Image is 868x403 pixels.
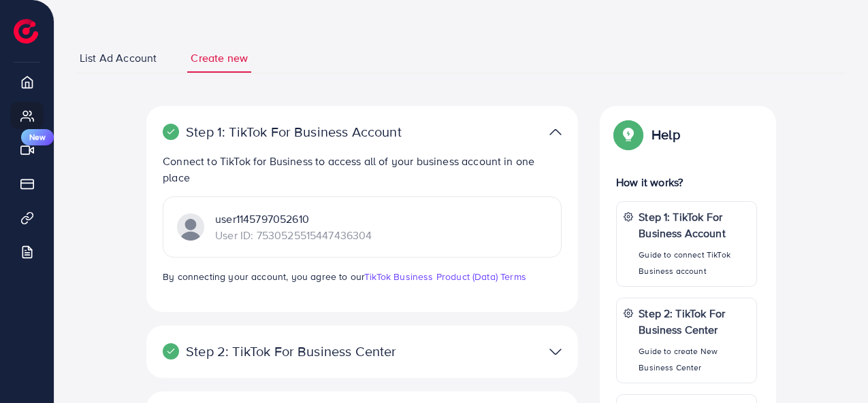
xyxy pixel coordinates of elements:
iframe: Chat [810,342,858,393]
a: New [10,136,44,163]
span: List Ad Account [80,50,157,66]
img: TikTok partner [177,213,204,241]
p: Step 1: TikTok For Business Account [639,209,750,241]
img: logo [14,19,38,43]
img: Popup guide [616,122,641,147]
p: Guide to create New Business Center [639,343,750,376]
p: Step 2: TikTok For Business Center [639,305,750,338]
p: user1145797052610 [215,211,372,227]
p: Step 2: TikTok For Business Center [163,343,421,360]
img: TikTok partner [549,342,562,362]
p: By connecting your account, you agree to our [163,268,562,285]
p: Help [652,126,680,143]
img: TikTok partner [549,122,562,142]
a: TikTok Business Product (Data) Terms [364,270,526,283]
p: User ID: 7530525515447436304 [215,227,372,243]
span: New [21,129,54,145]
p: How it works? [616,174,757,190]
p: Step 1: TikTok For Business Account [163,124,421,140]
span: Create new [191,50,248,66]
p: Connect to TikTok for Business to access all of your business account in one place [163,153,562,186]
p: Guide to connect TikTok Business account [639,247,750,279]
